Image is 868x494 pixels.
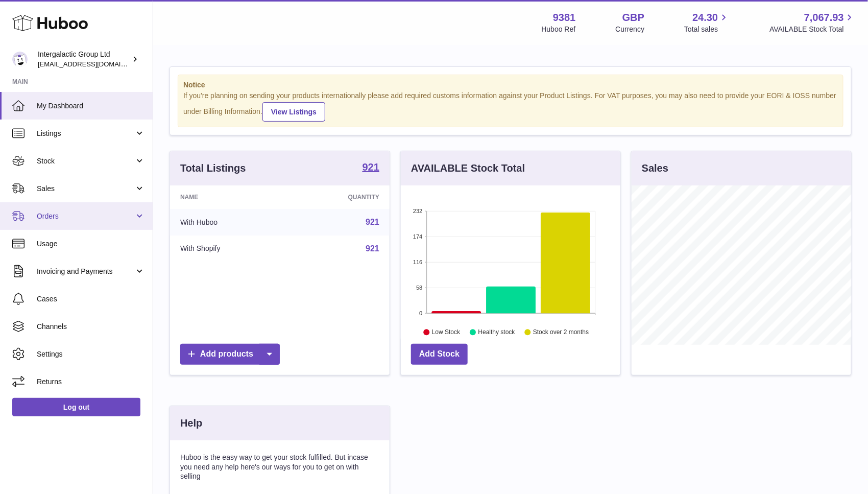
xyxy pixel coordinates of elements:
div: Huboo Ref [542,25,576,34]
strong: Notice [183,80,838,90]
a: 921 [366,218,379,226]
h3: Help [180,416,202,430]
h3: Total Listings [180,161,246,175]
text: 232 [413,208,422,214]
td: With Shopify [170,236,288,262]
span: Listings [37,129,134,138]
a: 921 [363,162,379,174]
span: Usage [37,239,145,249]
text: 0 [419,310,422,316]
span: Total sales [684,25,730,34]
span: Returns [37,377,145,387]
span: Settings [37,349,145,359]
strong: 921 [363,162,379,172]
span: Orders [37,211,134,221]
text: 58 [416,285,422,291]
text: 116 [413,259,422,265]
a: Log out [12,398,140,416]
text: Low Stock [432,328,461,336]
text: Stock over 2 months [533,328,589,336]
th: Name [170,185,288,209]
span: Stock [37,156,134,166]
td: With Huboo [170,209,288,236]
span: Cases [37,294,145,304]
a: View Listings [262,102,325,122]
p: Huboo is the easy way to get your stock fulfilled. But incase you need any help here's our ways f... [180,453,379,482]
strong: 9381 [553,11,576,25]
a: Add products [180,344,280,365]
div: If you're planning on sending your products internationally please add required customs informati... [183,91,838,122]
strong: GBP [622,11,644,25]
span: Channels [37,322,145,332]
a: Add Stock [411,344,468,365]
a: 24.30 Total sales [684,11,730,34]
a: 7,067.93 AVAILABLE Stock Total [769,11,856,34]
span: 24.30 [692,11,718,25]
span: [EMAIL_ADDRESS][DOMAIN_NAME] [38,60,150,68]
h3: Sales [642,161,668,175]
text: Healthy stock [478,328,516,336]
img: info@junglistnetwork.com [12,52,28,67]
div: Intergalactic Group Ltd [38,50,130,69]
h3: AVAILABLE Stock Total [411,161,525,175]
span: 7,067.93 [804,11,844,25]
span: Sales [37,184,134,194]
a: 921 [366,244,379,253]
span: Invoicing and Payments [37,267,134,276]
span: My Dashboard [37,101,145,111]
span: AVAILABLE Stock Total [769,25,856,34]
div: Currency [616,25,645,34]
th: Quantity [288,185,390,209]
text: 174 [413,233,422,240]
